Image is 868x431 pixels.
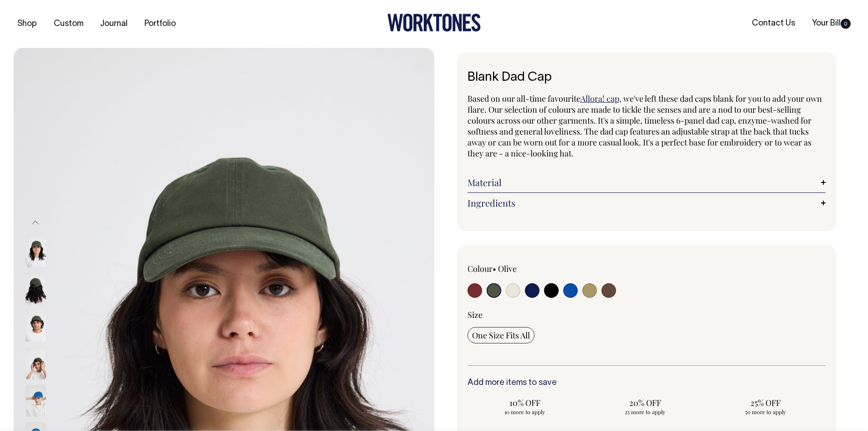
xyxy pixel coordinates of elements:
span: 50 more to apply [713,408,818,415]
input: 10% OFF 10 more to apply [467,395,582,418]
a: Material [467,177,826,188]
span: Based on our all-time favourite [467,93,580,104]
span: One Size Fits All [472,330,530,341]
a: Portfolio [141,16,180,31]
a: Ingredients [467,197,826,208]
input: 20% OFF 25 more to apply [588,395,703,418]
span: 25% OFF [713,397,818,408]
div: Size [467,309,826,320]
h6: Add more items to save [467,379,826,388]
a: Your Bill0 [808,16,854,31]
span: 10 more to apply [472,408,578,415]
a: Custom [50,16,87,31]
input: One Size Fits All [467,327,534,343]
img: olive [26,235,46,267]
img: olive [26,273,46,305]
input: 25% OFF 50 more to apply [708,395,823,418]
img: olive [26,310,46,342]
span: , we've left these dad caps blank for you to add your own flare. Our selection of colours are mad... [467,93,822,159]
span: 0 [841,19,851,29]
img: olive [26,348,46,379]
span: • [493,263,496,274]
span: 25 more to apply [592,408,698,415]
a: Contact Us [748,16,799,31]
a: Journal [97,16,131,31]
span: 10% OFF [472,397,578,408]
div: Colour [467,263,611,274]
span: 20% OFF [592,397,698,408]
img: worker-blue [26,385,46,417]
button: Previous [29,212,42,233]
h1: Blank Dad Cap [467,71,826,85]
label: Olive [498,263,517,274]
a: Allora! cap [580,93,619,104]
a: Shop [14,16,41,31]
